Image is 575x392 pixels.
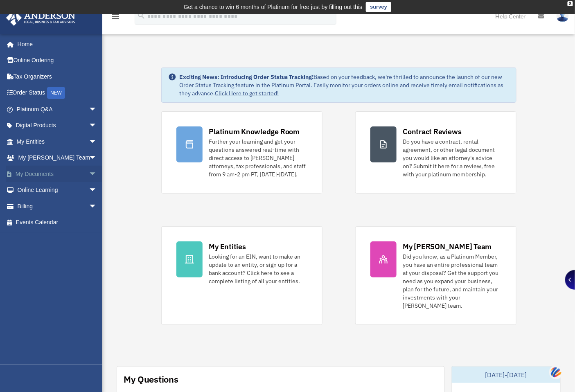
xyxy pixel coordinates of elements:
[6,101,109,117] a: Platinum Q&Aarrow_drop_down
[89,150,105,167] span: arrow_drop_down
[403,126,462,137] div: Contract Reviews
[452,367,560,383] div: [DATE]-[DATE]
[161,111,322,194] a: Platinum Knowledge Room Further your learning and get your questions answered real-time with dire...
[89,117,105,134] span: arrow_drop_down
[6,133,109,150] a: My Entitiesarrow_drop_down
[89,166,105,182] span: arrow_drop_down
[4,10,78,26] img: Anderson Advisors Platinum Portal
[89,133,105,150] span: arrow_drop_down
[355,226,516,325] a: My [PERSON_NAME] Team Did you know, as a Platinum Member, you have an entire professional team at...
[89,101,105,118] span: arrow_drop_down
[209,126,300,137] div: Platinum Knowledge Room
[209,137,307,178] div: Further your learning and get your questions answered real-time with direct access to [PERSON_NAM...
[6,182,109,198] a: Online Learningarrow_drop_down
[557,10,569,22] img: User Pic
[366,2,391,12] a: survey
[180,73,314,81] strong: Exciting News: Introducing Order Status Tracking!
[6,166,109,182] a: My Documentsarrow_drop_down
[137,11,146,20] i: search
[568,1,573,6] div: close
[89,182,105,199] span: arrow_drop_down
[209,241,246,252] div: My Entities
[403,241,492,252] div: My [PERSON_NAME] Team
[6,85,109,101] a: Order StatusNEW
[180,73,510,97] div: Based on your feedback, we're thrilled to announce the launch of our new Order Status Tracking fe...
[403,252,501,310] div: Did you know, as a Platinum Member, you have an entire professional team at your disposal? Get th...
[161,226,322,325] a: My Entities Looking for an EIN, want to make an update to an entity, or sign up for a bank accoun...
[403,137,501,178] div: Do you have a contract, rental agreement, or other legal document you would like an attorney's ad...
[6,117,109,134] a: Digital Productsarrow_drop_down
[6,198,109,214] a: Billingarrow_drop_down
[549,365,563,380] img: svg+xml;base64,PHN2ZyB3aWR0aD0iNDQiIGhlaWdodD0iNDQiIHZpZXdCb3g9IjAgMCA0NCA0NCIgZmlsbD0ibm9uZSIgeG...
[6,36,105,52] a: Home
[47,87,65,99] div: NEW
[110,11,120,21] i: menu
[110,14,120,21] a: menu
[89,198,105,215] span: arrow_drop_down
[184,2,363,12] div: Get a chance to win 6 months of Platinum for free just by filling out this
[6,52,109,69] a: Online Ordering
[6,68,109,85] a: Tax Organizers
[215,90,279,97] a: Click Here to get started!
[6,214,109,231] a: Events Calendar
[355,111,516,194] a: Contract Reviews Do you have a contract, rental agreement, or other legal document you would like...
[209,252,307,285] div: Looking for an EIN, want to make an update to an entity, or sign up for a bank account? Click her...
[6,150,109,166] a: My [PERSON_NAME] Teamarrow_drop_down
[124,373,178,385] div: My Questions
